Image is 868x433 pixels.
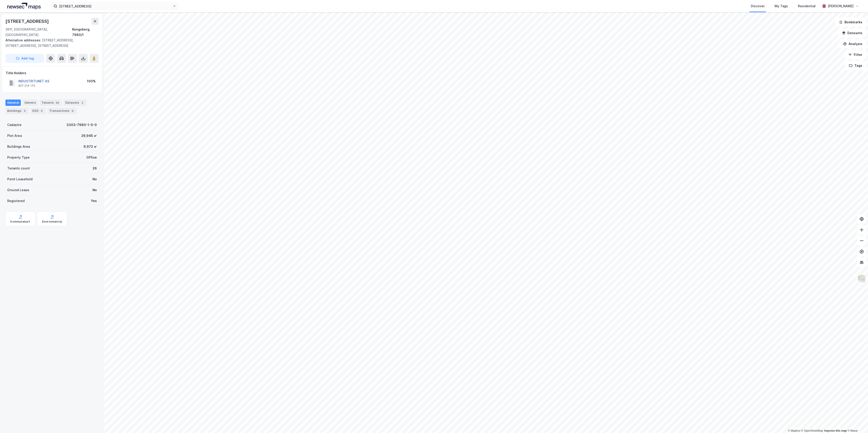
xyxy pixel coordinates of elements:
[40,100,62,106] div: Tenants
[845,61,866,70] button: Tags
[5,54,44,63] button: Add tag
[5,38,95,48] div: [STREET_ADDRESS], [STREET_ADDRESS], [STREET_ADDRESS]
[10,220,30,224] div: Kommunekart
[5,18,50,25] div: [STREET_ADDRESS]
[838,29,866,38] button: Datasets
[48,108,77,114] div: Transactions
[72,27,99,38] div: Kongsberg, 7980/1
[93,187,97,193] div: No
[64,100,86,106] div: Datasets
[857,274,866,283] img: Z
[844,50,866,59] button: Filter
[39,109,44,113] div: 4
[23,100,38,106] div: Owners
[5,38,42,42] span: Alternative addresses:
[7,155,30,160] div: Property Type
[7,187,29,193] div: Ground Lease
[31,108,46,114] div: ESG
[7,198,25,204] div: Registered
[18,84,35,88] div: 927 214 172
[80,100,85,105] div: 2
[839,39,866,48] button: Analysis
[6,70,98,76] div: Title Holders
[93,176,97,182] div: No
[57,3,173,10] input: Search by address, cadastre, landlords, tenants or people
[845,411,868,433] iframe: Chat Widget
[70,109,75,113] div: 6
[7,3,41,10] img: logo.a4113a55bc3d86da70a041830d287a7e.svg
[788,429,800,432] a: Mapbox
[67,122,97,128] div: 3303-7980-1-0-0
[7,144,30,149] div: Buildings Area
[5,100,21,106] div: General
[7,133,22,138] div: Plot Area
[7,166,30,171] div: Tenants count
[824,429,847,432] a: Improve this map
[775,3,788,9] div: My Tags
[86,155,97,160] div: Office
[835,18,866,27] button: Bookmarks
[5,27,72,38] div: 3611, [GEOGRAPHIC_DATA], [GEOGRAPHIC_DATA]
[5,108,29,114] div: Buildings
[81,133,97,138] div: 29,945 ㎡
[801,429,823,432] a: OpenStreetMap
[87,79,96,84] div: 100%
[798,3,816,9] div: Residential
[93,166,97,171] div: 26
[83,144,97,149] div: 9,972 ㎡
[42,220,62,224] div: Environmental
[7,122,21,128] div: Cadastre
[751,3,765,9] div: Discover
[55,100,60,105] div: 26
[91,198,97,204] div: Yes
[7,176,33,182] div: Point Leasehold
[828,3,854,9] div: [PERSON_NAME]
[22,109,27,113] div: 5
